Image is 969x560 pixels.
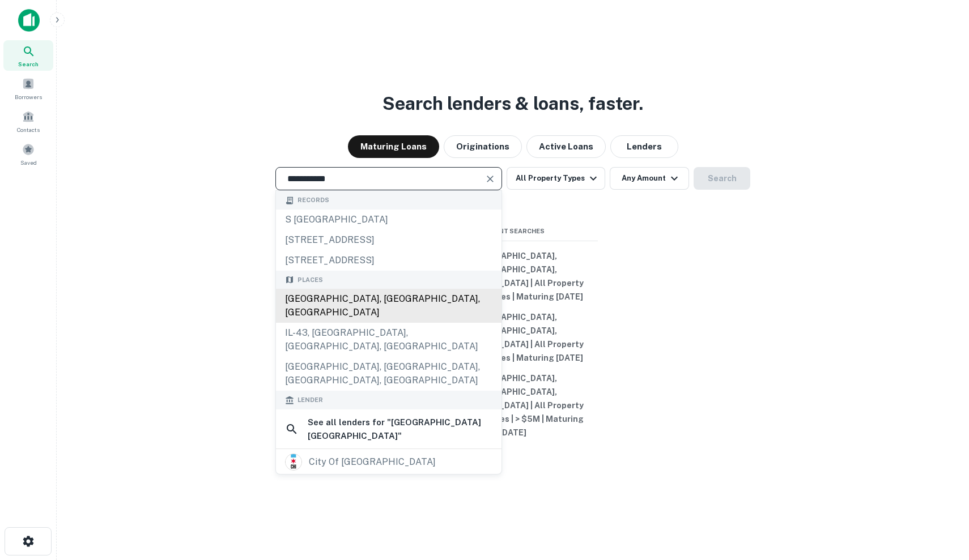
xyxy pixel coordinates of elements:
div: IL-43, [GEOGRAPHIC_DATA], [GEOGRAPHIC_DATA], [GEOGRAPHIC_DATA] [276,323,501,357]
a: Borrowers [3,73,53,104]
div: [GEOGRAPHIC_DATA], [GEOGRAPHIC_DATA], [GEOGRAPHIC_DATA], [GEOGRAPHIC_DATA] [276,357,501,391]
button: Originations [444,135,522,158]
div: [STREET_ADDRESS] [276,230,501,250]
span: Lender [297,395,323,405]
button: Lenders [610,135,678,158]
div: city of [GEOGRAPHIC_DATA] [309,454,436,471]
a: Search [3,40,53,71]
h3: Search lenders & loans, faster. [382,90,643,117]
span: Saved [20,158,37,167]
div: [STREET_ADDRESS] [276,250,501,271]
img: capitalize-icon.png [18,9,40,32]
button: All Property Types [507,167,605,190]
iframe: Chat Widget [912,469,969,524]
a: Contacts [3,106,53,136]
button: [GEOGRAPHIC_DATA], [GEOGRAPHIC_DATA], [GEOGRAPHIC_DATA] | All Property Types | All Types | > $5M ... [428,368,598,443]
a: city of [GEOGRAPHIC_DATA] [276,450,501,474]
button: [GEOGRAPHIC_DATA], [GEOGRAPHIC_DATA], [GEOGRAPHIC_DATA] | All Property Types | All Types | Maturi... [428,246,598,307]
img: picture [286,454,301,470]
div: s [GEOGRAPHIC_DATA] [276,210,501,230]
button: Maturing Loans [348,135,439,158]
h6: See all lenders for " [GEOGRAPHIC_DATA] [GEOGRAPHIC_DATA] " [308,416,492,442]
span: Records [297,195,329,205]
span: Recent Searches [428,226,598,236]
a: Saved [3,139,53,169]
div: [GEOGRAPHIC_DATA], [GEOGRAPHIC_DATA], [GEOGRAPHIC_DATA] [276,289,501,323]
button: Any Amount [610,167,689,190]
span: Contacts [17,125,40,134]
span: Borrowers [15,92,42,101]
button: [GEOGRAPHIC_DATA], [GEOGRAPHIC_DATA], [GEOGRAPHIC_DATA] | All Property Types | All Types | Maturi... [428,307,598,368]
span: Places [297,275,323,285]
span: Search [18,59,39,69]
button: Clear [482,171,498,187]
button: Active Loans [526,135,606,158]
